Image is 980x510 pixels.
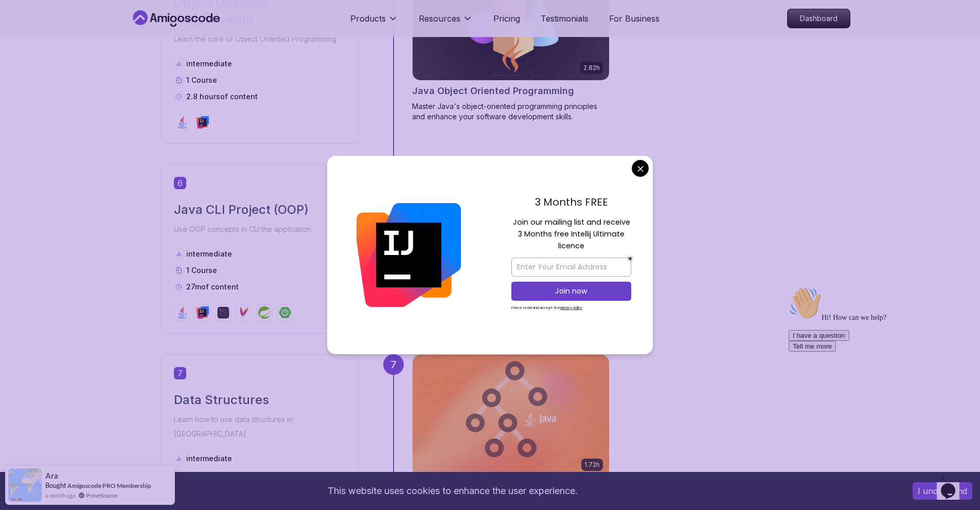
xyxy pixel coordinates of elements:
[45,471,58,480] span: Ara
[383,354,404,375] div: 7
[186,59,232,69] p: intermediate
[238,306,250,319] img: maven logo
[541,12,589,25] a: Testimonials
[186,282,239,292] p: 27m of content
[186,470,217,479] span: 1 Course
[583,64,600,72] p: 2.82h
[186,266,217,275] span: 1 Course
[174,412,346,441] p: Learn how to use data structures in [GEOGRAPHIC_DATA]
[8,480,897,502] div: This website uses cookies to enhance the user experience.
[4,58,51,69] button: Tell me more
[279,306,291,319] img: spring-boot logo
[4,4,189,69] div: 👋Hi! How can we help?I have a questionTell me more
[197,306,209,319] img: intellij logo
[217,306,229,319] img: terminal logo
[45,491,76,500] span: a month ago
[186,453,232,464] p: intermediate
[86,491,118,500] a: ProveSource
[419,12,460,25] p: Resources
[937,469,970,500] iframe: chat widget
[350,12,386,25] p: Products
[186,92,258,102] p: 2.8 hours of content
[258,306,271,319] img: spring logo
[412,101,610,122] p: Master Java's object-oriented programming principles and enhance your software development skills.
[350,12,398,33] button: Products
[197,116,209,129] img: intellij logo
[176,116,188,129] img: java logo
[174,177,186,189] span: 6
[785,283,970,464] iframe: chat widget
[186,76,217,84] span: 1 Course
[174,392,346,408] h2: Data Structures
[913,482,972,500] button: Accept cookies
[4,47,65,58] button: I have a question
[176,306,188,319] img: java logo
[67,482,151,489] a: Amigoscode PRO Membership
[419,12,473,33] button: Resources
[493,12,520,25] a: Pricing
[174,222,346,236] p: Use OOP concepts in CLI the application
[412,84,574,98] h2: Java Object Oriented Programming
[45,481,66,489] span: Bought
[186,249,232,259] p: intermediate
[4,4,37,37] img: :wave:
[584,461,600,469] p: 1.72h
[413,355,609,477] img: Java Data Structures card
[4,31,102,39] span: Hi! How can we help?
[788,9,850,28] p: Dashboard
[174,367,186,379] span: 7
[609,12,660,25] a: For Business
[787,9,850,28] a: Dashboard
[8,468,42,502] img: provesource social proof notification image
[174,32,346,46] p: Learn the core of Object Oriented Programming
[174,202,346,218] h2: Java CLI Project (OOP)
